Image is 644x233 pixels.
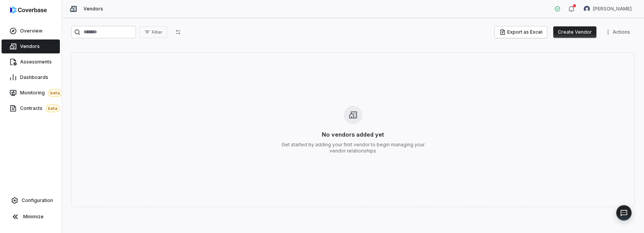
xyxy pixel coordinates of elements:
span: Minimize [23,214,44,220]
a: Overview [2,24,60,38]
span: Overview [20,28,42,34]
span: Assessments [20,59,52,65]
button: Create Vendor [553,26,596,38]
button: Filter [139,26,167,38]
span: Filter [152,29,162,35]
span: beta [46,105,60,112]
a: Assessments [2,55,60,69]
h3: No vendors added yet [322,130,384,139]
a: Configuration [3,194,58,207]
span: Monitoring [20,89,62,97]
span: Vendors [83,6,103,12]
span: beta [48,89,62,97]
span: Configuration [22,197,53,204]
span: [PERSON_NAME] [593,6,632,12]
a: Contractsbeta [2,101,60,115]
a: Dashboards [2,70,60,84]
button: Amanda Pettenati avatar[PERSON_NAME] [579,3,636,15]
a: Vendors [2,39,60,53]
p: Get started by adding your first vendor to begin managing your vendor relationships [279,142,427,154]
button: More actions [603,26,635,38]
button: Minimize [3,209,58,224]
span: Dashboards [20,74,48,81]
button: Export as Excel [495,26,547,38]
a: Monitoringbeta [2,86,60,100]
span: Contracts [20,105,60,112]
span: Vendors [20,43,40,50]
img: Amanda Pettenati avatar [584,6,590,12]
img: logo-D7KZi-bG.svg [10,6,47,14]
